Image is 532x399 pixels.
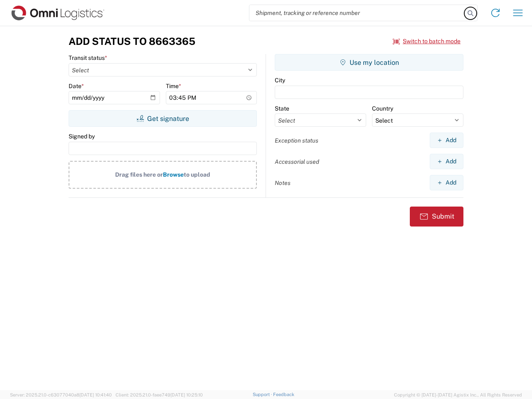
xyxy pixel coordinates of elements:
[275,179,291,187] label: Notes
[275,158,319,165] label: Accessorial used
[249,5,465,21] input: Shipment, tracking or reference number
[163,171,184,178] span: Browse
[69,35,195,47] h3: Add Status to 8663365
[10,392,112,397] span: Server: 2025.21.0-c63077040a8
[394,391,522,399] span: Copyright © [DATE]-[DATE] Agistix Inc., All Rights Reserved
[115,171,163,178] span: Drag files here or
[275,76,285,84] label: City
[393,34,461,48] button: Switch to batch mode
[116,392,203,397] span: Client: 2025.21.0-faee749
[69,110,257,127] button: Get signature
[170,392,203,397] span: [DATE] 10:25:10
[275,137,318,144] label: Exception status
[275,105,289,112] label: State
[273,392,294,397] a: Feedback
[430,154,463,169] button: Add
[69,133,95,140] label: Signed by
[430,133,463,148] button: Add
[410,207,463,227] button: Submit
[372,105,393,112] label: Country
[79,392,112,397] span: [DATE] 10:41:40
[166,82,181,90] label: Time
[253,392,273,397] a: Support
[275,54,463,71] button: Use my location
[69,54,107,62] label: Transit status
[184,171,210,178] span: to upload
[430,175,463,190] button: Add
[69,82,84,90] label: Date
